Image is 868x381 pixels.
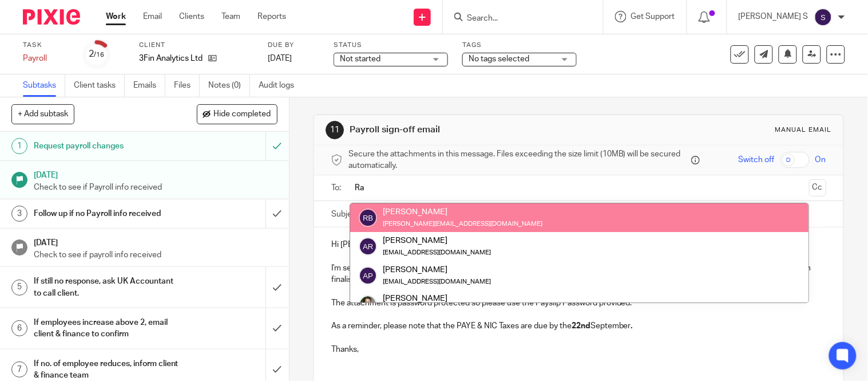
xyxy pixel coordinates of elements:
label: Tags [462,41,577,50]
label: Client [139,41,253,50]
a: Emails [133,74,165,97]
a: Work [106,11,126,22]
img: svg%3E [814,8,833,26]
h1: If employees increase above 2, email client & finance to confirm [34,314,181,343]
button: Cc [809,179,826,197]
div: 1 [11,138,27,154]
a: Notes (0) [208,74,250,97]
p: The attachment is password protected so please use the Payslip Password provided. [331,297,826,309]
button: + Add subtask [11,104,74,124]
div: 7 [11,362,27,378]
p: As a reminder, please note that the PAYE & NIC Taxes are due by the September [331,320,826,332]
div: 6 [11,320,27,336]
label: Status [334,41,448,50]
p: [PERSON_NAME] S [739,11,808,22]
a: Team [221,11,240,22]
button: Hide completed [197,104,278,124]
div: [PERSON_NAME] [383,235,491,246]
label: Task [23,41,69,50]
h1: Payroll sign-off email [350,124,603,136]
div: 2 [89,48,105,61]
a: Subtasks [23,74,65,97]
a: Files [174,74,200,97]
span: [DATE] [268,54,292,62]
label: Due by [268,41,319,50]
p: Thanks, [331,344,826,355]
div: Payroll [23,53,69,64]
h1: If still no response, ask UK Accountant to call client. [34,273,181,302]
h1: [DATE] [34,234,278,249]
p: Check to see if payroll info received [34,249,278,261]
a: Audit logs [259,74,303,97]
img: Max%20Raynor.png [359,295,377,313]
div: 5 [11,280,27,296]
label: Subject: [331,209,361,220]
img: svg%3E [359,237,377,256]
div: Manual email [775,125,832,135]
h1: Follow up if no Payroll info received [34,205,181,222]
span: Switch off [739,154,775,166]
p: I'm sending in attachment the payroll report for this month. Please review at your earliest conve... [331,262,826,286]
small: [EMAIL_ADDRESS][DOMAIN_NAME] [383,249,491,256]
div: [PERSON_NAME] [383,264,491,275]
a: Clients [179,11,204,22]
div: 11 [326,121,344,139]
img: svg%3E [359,209,377,227]
span: Not started [340,55,381,63]
span: Hide completed [214,110,271,119]
strong: 22nd [572,322,590,330]
small: /16 [94,52,105,58]
strong: . [631,322,633,330]
p: Check to see if Payroll info received [34,182,278,193]
small: [PERSON_NAME][EMAIL_ADDRESS][DOMAIN_NAME] [383,221,542,227]
label: To: [331,182,344,194]
span: Secure the attachments in this message. Files exceeding the size limit (10MB) will be secured aut... [348,148,688,172]
p: 3Fin Analytics Ltd [139,53,203,64]
span: Get Support [631,13,675,21]
img: svg%3E [359,266,377,285]
div: 3 [11,206,27,222]
span: On [815,154,826,166]
a: Reports [257,11,286,22]
div: [PERSON_NAME] [383,293,491,304]
div: [PERSON_NAME] [383,206,542,218]
img: Pixie [23,9,80,25]
h1: Request payroll changes [34,138,181,155]
h1: [DATE] [34,167,278,181]
a: Client tasks [74,74,125,97]
span: No tags selected [469,55,529,63]
p: Hi [PERSON_NAME], [331,239,826,250]
small: [EMAIL_ADDRESS][DOMAIN_NAME] [383,278,491,285]
input: Search [466,14,569,24]
a: Email [143,11,162,22]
